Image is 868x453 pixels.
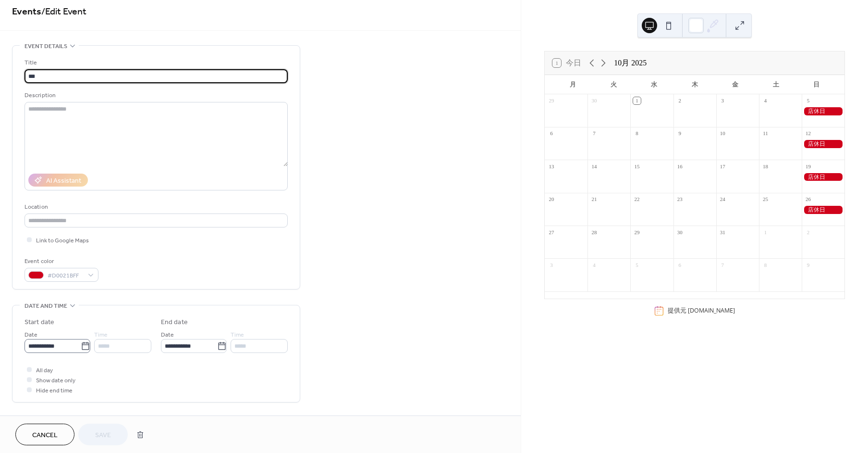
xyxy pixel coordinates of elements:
div: 27 [548,228,555,236]
a: Events [12,2,41,21]
div: 水 [634,75,674,94]
span: Date and time [24,301,67,311]
div: 8 [762,261,769,268]
div: Title [24,58,286,68]
div: 3 [548,261,555,268]
div: Location [24,202,286,212]
div: 7 [590,130,598,137]
div: 19 [805,163,812,170]
div: Description [24,90,286,101]
div: 1 [633,97,640,104]
div: 11 [762,130,769,137]
a: [DOMAIN_NAME] [688,306,735,315]
div: Event color [24,256,97,266]
div: End date [161,317,188,327]
div: 金 [715,75,756,94]
div: 23 [676,196,684,203]
div: 28 [590,228,598,236]
div: 提供元 [668,306,735,315]
div: 9 [676,130,684,137]
div: 30 [676,228,684,236]
span: #D0021BFF [48,271,83,281]
div: 3 [719,97,726,104]
div: 店休日 [802,206,844,214]
div: 店休日 [802,140,844,148]
div: 4 [762,97,769,104]
div: 10 [719,130,726,137]
div: 2 [676,97,684,104]
span: Show date only [36,376,75,386]
div: 5 [805,97,812,104]
div: 20 [548,196,555,203]
div: 17 [719,163,726,170]
button: Cancel [15,424,74,445]
div: 14 [590,163,598,170]
div: 日 [796,75,837,94]
div: 8 [633,130,640,137]
div: 月 [552,75,593,94]
div: 21 [590,196,598,203]
span: Link to Google Maps [36,236,89,246]
span: Date [161,330,174,340]
div: 店休日 [802,173,844,181]
div: 土 [756,75,796,94]
span: All day [36,365,53,376]
div: 1 [762,228,769,236]
div: 26 [805,196,812,203]
div: 4 [590,261,598,268]
span: / Edit Event [41,2,86,21]
div: 29 [548,97,555,104]
div: 7 [719,261,726,268]
div: 25 [762,196,769,203]
div: 22 [633,196,640,203]
div: 2 [805,228,812,236]
div: 29 [633,228,640,236]
span: Cancel [32,430,58,440]
span: Hide end time [36,386,73,396]
div: 5 [633,261,640,268]
div: 31 [719,228,726,236]
div: 16 [676,163,684,170]
div: 18 [762,163,769,170]
div: 15 [633,163,640,170]
div: 24 [719,196,726,203]
div: 木 [674,75,715,94]
span: Time [231,330,244,340]
div: 店休日 [802,107,844,115]
div: 30 [590,97,598,104]
div: 6 [548,130,555,137]
span: Event details [24,41,67,51]
div: 6 [676,261,684,268]
div: 10月 2025 [614,57,647,69]
span: Date [24,330,37,340]
span: Time [94,330,108,340]
div: 9 [805,261,812,268]
div: Start date [24,317,54,327]
div: 13 [548,163,555,170]
div: 火 [593,75,634,94]
div: 12 [805,130,812,137]
span: Recurring event [24,414,75,424]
